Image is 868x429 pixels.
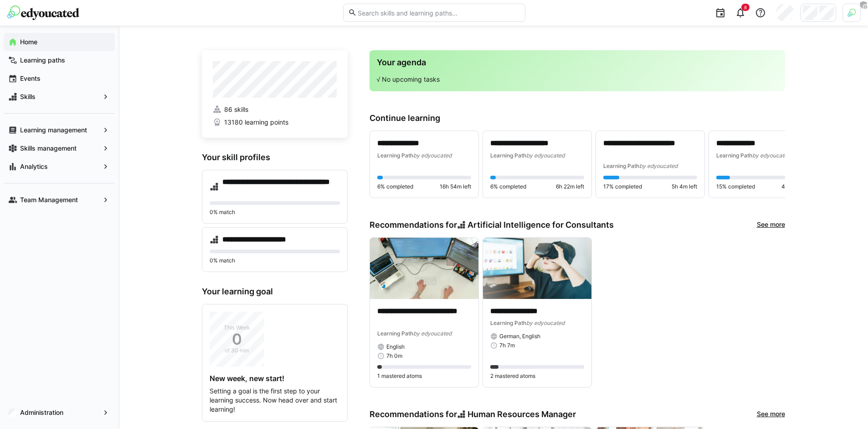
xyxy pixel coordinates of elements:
[716,152,752,159] span: Learning Path
[490,319,526,326] span: Learning Path
[467,220,614,230] span: Artificial Intelligence for Consultants
[499,333,540,340] span: German, English
[483,238,591,299] img: image
[370,113,785,123] h3: Continue learning
[357,9,520,17] input: Search skills and learning paths…
[210,387,340,414] p: Setting a goal is the first step to your learning success. Now head over and start learning!
[377,58,778,68] h3: Your agenda
[377,183,413,190] span: 6% completed
[377,152,413,159] span: Learning Path
[639,162,678,169] span: by edyoucated
[672,183,697,190] span: 5h 4m left
[556,183,584,190] span: 6h 22m left
[716,183,755,190] span: 15% completed
[499,342,515,349] span: 7h 7m
[377,372,422,380] span: 1 mastered atoms
[377,330,413,337] span: Learning Path
[210,257,340,264] p: 0% match
[370,409,576,419] h3: Recommendations for
[377,75,778,84] p: √ No upcoming tasks
[224,118,288,127] span: 13180 learning points
[202,287,348,297] h3: Your learning goal
[213,105,337,114] a: 86 skills
[490,183,526,190] span: 6% completed
[224,105,248,114] span: 86 skills
[370,238,478,299] img: image
[757,220,785,230] a: See more
[603,183,642,190] span: 17% completed
[386,352,402,360] span: 7h 0m
[202,152,348,162] h3: Your skill profiles
[386,343,405,351] span: English
[744,5,747,10] span: 8
[757,409,785,419] a: See more
[210,374,340,383] h4: New week, new start!
[603,162,639,169] span: Learning Path
[526,319,565,326] span: by edyoucated
[413,152,452,159] span: by edyoucated
[526,152,565,159] span: by edyoucated
[440,183,471,190] span: 16h 54m left
[781,183,810,190] span: 4h 28m left
[370,220,614,230] h3: Recommendations for
[490,372,535,380] span: 2 mastered atoms
[467,409,576,419] span: Human Resources Manager
[752,152,791,159] span: by edyoucated
[413,330,452,337] span: by edyoucated
[210,209,340,216] p: 0% match
[490,152,526,159] span: Learning Path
